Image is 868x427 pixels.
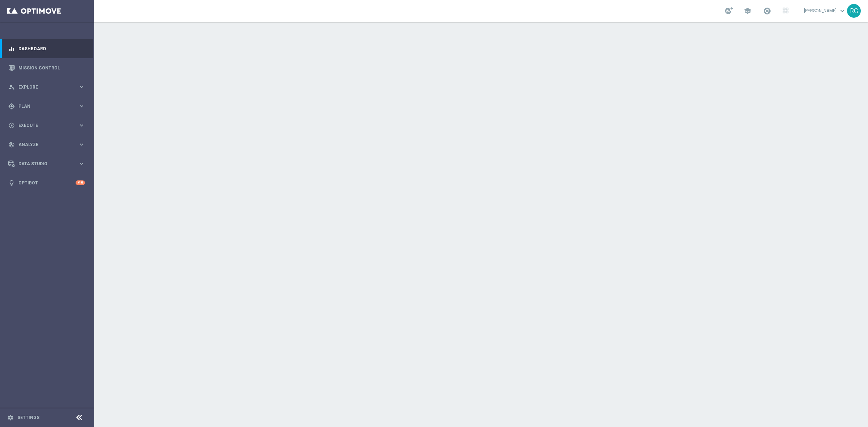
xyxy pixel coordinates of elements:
div: Mission Control [8,58,85,77]
div: Dashboard [8,39,85,58]
span: Explore [18,85,78,89]
div: Analyze [8,141,78,148]
button: Mission Control [8,65,85,71]
button: gps_fixed Plan keyboard_arrow_right [8,103,85,109]
div: Explore [8,84,78,90]
i: keyboard_arrow_right [78,122,85,129]
span: Data Studio [18,162,78,166]
i: lightbulb [8,180,15,186]
span: Plan [18,104,78,108]
a: Dashboard [18,39,85,58]
span: keyboard_arrow_down [838,7,846,15]
i: equalizer [8,46,15,52]
button: equalizer Dashboard [8,46,85,52]
i: keyboard_arrow_right [78,160,85,167]
div: Data Studio [8,161,78,167]
button: lightbulb Optibot +10 [8,180,85,186]
i: play_circle_outline [8,122,15,129]
a: Optibot [18,173,76,192]
div: Plan [8,103,78,110]
i: keyboard_arrow_right [78,103,85,110]
button: Data Studio keyboard_arrow_right [8,161,85,167]
button: person_search Explore keyboard_arrow_right [8,84,85,90]
button: track_changes Analyze keyboard_arrow_right [8,142,85,148]
i: gps_fixed [8,103,15,110]
i: keyboard_arrow_right [78,84,85,90]
a: Mission Control [18,58,85,77]
a: [PERSON_NAME]keyboard_arrow_down [803,5,847,16]
a: Settings [17,415,39,420]
span: school [744,7,752,15]
i: settings [7,414,14,421]
i: track_changes [8,141,15,148]
i: person_search [8,84,15,90]
div: Execute [8,122,78,129]
div: +10 [76,180,85,185]
span: Execute [18,123,78,128]
button: play_circle_outline Execute keyboard_arrow_right [8,123,85,128]
span: Analyze [18,142,78,147]
div: Optibot [8,173,85,192]
div: RG [847,4,861,18]
i: keyboard_arrow_right [78,141,85,148]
